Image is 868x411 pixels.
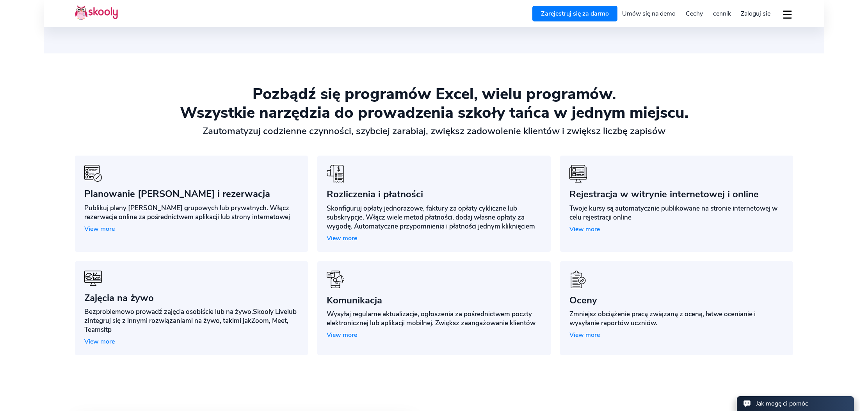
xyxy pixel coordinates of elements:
[317,261,550,355] a: icon-benefits-5KomunikacjaWysyłaj regularne aktualizacje, ogłoszenia za pośrednictwem poczty elek...
[84,292,299,304] div: Zajęcia na żywo
[84,271,102,286] img: icon-benefits-6
[75,85,793,103] div: Pozbądź się programów Excel, wielu programów.
[327,271,344,288] img: icon-benefits-5
[569,310,784,328] div: Zmniejsz obciążenie pracą związaną z oceną, łatwe ocenianie i wysyłanie raportów uczniów.
[569,225,600,234] span: View more
[569,165,587,182] img: icon-benefits-4
[84,204,299,221] div: Publikuj plany [PERSON_NAME] grupowych lub prywatnych. Włącz rezerwacje online za pośrednictwem a...
[327,188,541,200] div: Rozliczenia i płatności
[560,156,793,252] a: icon-benefits-4Rejestracja w witrynie internetowej i onlineTwoje kursy są automatycznie publikowa...
[569,331,600,339] span: View more
[560,261,793,355] a: icon-benefits-12OcenyZmniejsz obciążenie pracą związaną z oceną, łatwe ocenianie i wysyłanie rapo...
[569,271,587,288] img: icon-benefits-12
[75,156,308,252] a: icon-benefits-3Planowanie [PERSON_NAME] i rezerwacjaPublikuj plany [PERSON_NAME] grupowych lub pr...
[782,5,793,23] button: dropdown menu
[84,188,299,200] div: Planowanie [PERSON_NAME] i rezerwacja
[569,294,784,306] div: Oceny
[327,294,541,306] div: Komunikacja
[75,125,793,137] div: Zautomatyzuj codzienne czynności, szybciej zarabiaj, zwiększ zadowolenie klientów i zwiększ liczb...
[84,307,299,334] div: Bezproblemowo prowadź zajęcia osobiście lub na żywo. lub zintegruj się z innymi rozwiązaniami na ...
[736,7,776,20] a: Zaloguj sie
[713,9,731,18] span: cennik
[617,7,681,20] a: Umów się na demo
[253,307,287,316] span: Skooly Live
[327,234,357,243] span: View more
[569,204,784,222] div: Twoje kursy są automatycznie publikowane na stronie internetowej w celu rejestracji online
[327,331,357,339] span: View more
[532,6,617,21] a: Zarejestruj się za darmo
[84,337,115,346] span: View more
[75,261,308,355] a: icon-benefits-6Zajęcia na żywoBezproblemowo prowadź zajęcia osobiście lub na żywo.Skooly Livelub ...
[327,165,344,182] img: icon-benefits-10
[75,5,118,20] img: Skooly
[327,310,541,328] div: Wysyłaj regularne aktualizacje, ogłoszenia za pośrednictwem poczty elektronicznej lub aplikacji m...
[708,7,736,20] a: cennik
[741,9,770,18] span: Zaloguj sie
[84,165,102,182] img: icon-benefits-3
[75,103,793,122] div: Wszystkie narzędzia do prowadzenia szkoły tańca w jednym miejscu.
[84,225,115,233] span: View more
[327,204,541,231] div: Skonfiguruj opłaty jednorazowe, faktury za opłaty cykliczne lub subskrypcje. Włącz wiele metod pł...
[681,7,708,20] a: Cechy
[317,156,550,252] a: icon-benefits-10Rozliczenia i płatnościSkonfiguruj opłaty jednorazowe, faktury za opłaty cykliczn...
[569,188,784,200] div: Rejestracja w witrynie internetowej i online
[84,316,288,334] span: Zoom, Meet, Teams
